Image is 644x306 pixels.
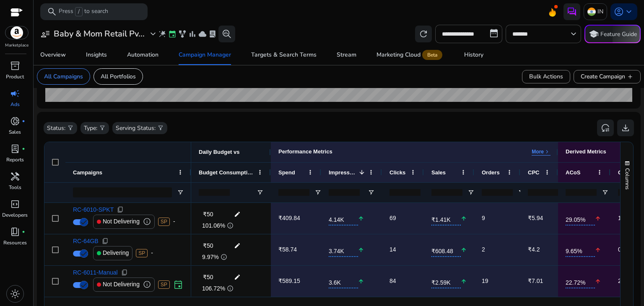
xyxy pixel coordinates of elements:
span: book_4 [10,227,20,237]
p: 2.33% [618,272,635,290]
h3: Baby & Mom Retail Pv... [54,29,145,39]
span: event [168,30,177,38]
span: reset_settings [600,123,610,133]
p: 0.37% [618,241,635,258]
span: ₹1.41K [431,211,461,226]
span: RC-64GB [73,238,99,244]
span: event [173,280,183,290]
p: Serving Status: [116,124,156,132]
div: - [173,213,175,230]
span: RC-6010-SPKT [73,207,114,213]
span: refresh [418,29,428,39]
span: Clicks [390,169,405,176]
p: Resources [3,239,27,246]
div: Performance Metrics [278,148,332,156]
span: ₹50 [203,211,213,218]
span: donut_small [10,116,20,126]
p: 1.67% [618,210,635,227]
span: expand_more [148,29,158,39]
span: Bulk Actions [529,72,563,81]
img: amazon.svg [5,26,28,39]
p: Status: [47,124,65,132]
p: 9 [482,210,485,227]
span: RC-6011-Manual [73,270,118,275]
span: Create Campaign [581,72,634,81]
mat-icon: edit [232,208,243,220]
mat-icon: arrow_upward [595,273,601,290]
span: filter_alt [67,124,74,131]
span: keyboard_arrow_down [624,7,634,17]
mat-icon: arrow_upward [595,210,601,227]
span: CTR [618,169,629,176]
span: keyboard_arrow_down [569,29,579,39]
span: Impressions [329,169,356,176]
span: 3.6K [329,274,358,288]
mat-icon: arrow_upward [461,210,467,227]
span: handyman [10,171,20,182]
span: Orders [482,169,500,176]
p: ₹5.94 [528,210,543,227]
p: ₹409.84 [278,210,300,227]
span: bar_chart [188,30,197,38]
p: 14 [390,241,396,258]
mat-icon: arrow_upward [358,210,364,227]
span: SP [158,218,170,226]
span: Campaigns [73,169,102,176]
span: fiber_manual_record [22,147,25,150]
p: Tools [9,184,21,191]
span: info [221,254,227,260]
span: search_insights [222,29,232,39]
mat-icon: edit [232,271,243,283]
span: lab_profile [10,144,20,154]
span: keyboard_arrow_right [544,148,551,155]
button: Open Filter Menu [518,189,525,196]
p: 19 [482,272,488,290]
p: Developers [2,211,28,219]
span: lab_profile [208,30,217,38]
button: Open Filter Menu [314,189,321,196]
p: ₹589.15 [278,272,300,290]
span: content_copy [117,206,124,213]
div: Stream [337,52,356,58]
span: info [143,218,151,226]
button: Open Filter Menu [368,189,374,196]
span: fiber_manual_record [22,230,25,233]
span: Sales [431,169,446,176]
button: Open Filter Menu [467,189,474,196]
p: 84 [390,272,396,290]
span: Columns [623,168,631,189]
mat-icon: arrow_upward [461,241,467,259]
span: 9.65% [566,243,595,257]
button: Bulk Actions [522,70,570,83]
span: campaign [10,88,20,99]
span: Daily Budget vs [199,149,240,155]
span: fiber_manual_record [22,119,25,123]
mat-icon: arrow_upward [358,273,364,290]
div: Marketing Cloud [377,52,444,58]
span: info [143,280,151,288]
span: search [47,7,57,17]
p: Ads [10,101,20,108]
span: Beta [422,50,442,60]
p: ₹4.2 [528,241,540,258]
p: Delivering [103,244,129,262]
mat-icon: arrow_upward [595,241,601,259]
span: SP [136,249,148,257]
span: wand_stars [158,30,166,38]
p: 69 [390,210,396,227]
span: light_mode [10,289,20,299]
span: 4.14K [329,211,358,226]
img: in.svg [587,8,596,16]
span: school [589,29,599,39]
span: filter_alt [157,124,164,131]
div: Overview [40,52,66,58]
p: Not Delivering [103,276,140,293]
span: ₹50 [203,274,213,280]
span: 9.97% [202,254,219,260]
span: download [621,123,631,133]
button: download [617,119,634,136]
span: info [227,222,234,229]
span: content_copy [121,269,128,276]
div: Automation [127,52,158,58]
button: Create Campaignadd [574,70,641,83]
